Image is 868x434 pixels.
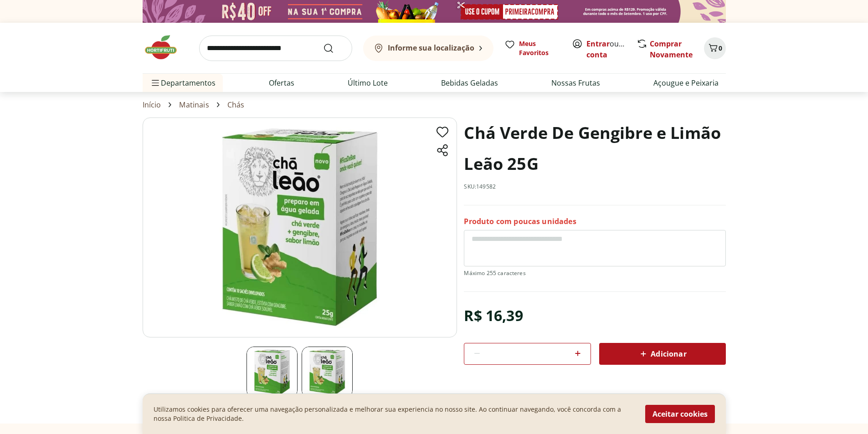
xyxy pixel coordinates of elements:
button: Informe sua localização [363,36,493,61]
span: 0 [719,44,722,52]
a: Açougue e Peixaria [653,77,719,88]
a: Início [143,101,161,109]
a: Nossas Frutas [551,77,600,88]
img: Principal [302,347,353,398]
p: SKU: 149582 [464,183,496,190]
button: Adicionar [599,343,726,365]
a: Comprar Novamente [650,39,693,60]
a: Criar conta [586,39,637,60]
button: Submit Search [323,43,345,54]
img: Principal [143,117,457,337]
h1: Chá Verde De Gengibre e Limão Leão 25G [464,117,725,179]
a: Chás [227,101,245,109]
a: Entrar [586,39,610,49]
button: Carrinho [704,37,726,59]
b: Informe sua localização [388,43,474,53]
span: Meus Favoritos [519,39,561,57]
div: R$ 16,39 [464,303,523,328]
a: Ofertas [269,77,294,88]
p: Produto com poucas unidades [464,216,576,226]
input: search [199,36,352,61]
button: Menu [150,72,161,94]
span: Adicionar [638,348,686,359]
img: Hortifruti [143,34,188,61]
a: Último Lote [348,77,388,88]
span: ou [586,38,627,60]
a: Matinais [179,101,209,109]
p: Utilizamos cookies para oferecer uma navegação personalizada e melhorar sua experiencia no nosso ... [154,405,634,423]
a: Meus Favoritos [504,39,561,57]
span: Departamentos [150,72,216,94]
img: Principal [247,347,298,398]
button: Aceitar cookies [645,405,715,423]
a: Bebidas Geladas [441,77,498,88]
